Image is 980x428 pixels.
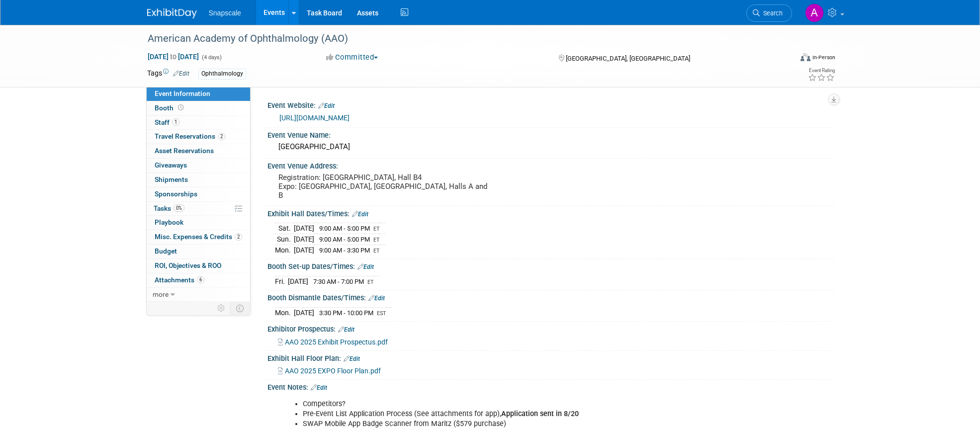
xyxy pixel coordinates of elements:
a: AAO 2025 Exhibit Prospectus.pdf [278,338,388,346]
div: Exhibitor Prospectus: [267,322,833,335]
div: Event Rating [808,68,835,73]
span: ET [373,237,380,243]
td: Sun. [275,234,294,245]
span: Playbook [155,218,183,226]
span: 9:00 AM - 5:00 PM [319,236,370,243]
td: Fri. [275,276,288,286]
button: Committed [323,52,382,63]
a: Edit [311,384,327,391]
span: Travel Reservations [155,132,225,140]
span: Shipments [155,175,188,183]
span: Staff [155,118,179,126]
span: 6 [197,276,204,283]
span: Sponsorships [155,190,197,198]
span: [GEOGRAPHIC_DATA], [GEOGRAPHIC_DATA] [566,55,690,62]
td: Toggle Event Tabs [230,302,250,315]
div: Exhibit Hall Dates/Times: [267,206,833,219]
span: (4 days) [201,54,222,61]
span: 7:30 AM - 7:00 PM [313,278,364,285]
span: Search [760,9,783,17]
span: Asset Reservations [155,147,214,155]
a: [URL][DOMAIN_NAME] [279,114,350,122]
td: Sat. [275,223,294,234]
td: Mon. [275,245,294,255]
a: Playbook [147,216,250,230]
span: 9:00 AM - 5:00 PM [319,225,370,232]
a: Edit [318,102,335,109]
td: [DATE] [294,307,314,318]
span: Event Information [155,89,210,97]
span: Booth not reserved yet [176,104,185,111]
a: Edit [368,295,385,302]
div: [GEOGRAPHIC_DATA] [275,139,826,155]
img: Format-Inperson.png [801,53,810,61]
a: more [147,288,250,302]
span: EST [377,310,386,317]
div: Event Venue Address: [267,159,833,171]
span: Giveaways [155,161,187,169]
div: American Academy of Ophthalmology (AAO) [144,30,777,48]
div: Ophthalmology [198,69,246,79]
span: Tasks [154,204,184,212]
a: Misc. Expenses & Credits2 [147,230,250,244]
td: [DATE] [294,245,314,255]
a: Attachments6 [147,273,250,287]
pre: Registration: [GEOGRAPHIC_DATA], Hall B4 Expo: [GEOGRAPHIC_DATA], [GEOGRAPHIC_DATA], Halls A and B [278,173,492,200]
span: Booth [155,104,185,112]
span: Misc. Expenses & Credits [155,233,242,241]
span: Attachments [155,276,204,284]
span: 2 [218,133,225,140]
span: [DATE] [DATE] [147,52,199,61]
span: ET [373,248,380,254]
a: Edit [344,355,360,362]
span: 3:30 PM - 10:00 PM [319,309,373,317]
a: AAO 2025 EXPO Floor Plan.pdf [278,367,381,375]
span: to [169,53,178,61]
td: Tags [147,68,189,80]
a: Edit [352,211,368,218]
a: Edit [173,70,189,77]
div: In-Person [812,54,835,61]
li: Competitors? [303,399,718,409]
td: [DATE] [294,223,314,234]
div: Event Format [733,52,836,67]
span: AAO 2025 Exhibit Prospectus.pdf [285,338,388,346]
span: Snapscale [209,9,241,17]
td: Mon. [275,307,294,318]
img: ExhibitDay [147,8,197,18]
div: Event Website: [267,98,833,111]
a: Search [746,4,792,22]
div: Booth Set-up Dates/Times: [267,259,833,272]
a: Edit [357,263,374,270]
span: ET [367,279,374,285]
a: Giveaways [147,159,250,172]
span: more [153,290,169,298]
a: Budget [147,245,250,258]
div: Event Notes: [267,380,833,393]
a: Sponsorships [147,187,250,201]
a: Edit [338,326,355,333]
a: Travel Reservations2 [147,130,250,144]
a: Shipments [147,173,250,187]
span: Budget [155,247,177,255]
li: Pre-Event List Application Process (See attachments for app), [303,409,718,419]
a: ROI, Objectives & ROO [147,259,250,273]
div: Booth Dismantle Dates/Times: [267,290,833,303]
div: Event Venue Name: [267,128,833,140]
a: Booth [147,101,250,115]
div: Exhibit Hall Floor Plan: [267,351,833,364]
a: Event Information [147,87,250,101]
span: 1 [172,118,179,126]
td: [DATE] [294,234,314,245]
span: AAO 2025 EXPO Floor Plan.pdf [285,367,381,375]
a: Tasks0% [147,202,250,216]
a: Staff1 [147,116,250,130]
span: 2 [235,233,242,241]
td: [DATE] [288,276,308,286]
span: 9:00 AM - 3:30 PM [319,247,370,254]
span: ET [373,226,380,232]
b: Application sent in 8/20 [501,410,579,418]
td: Personalize Event Tab Strip [213,302,230,315]
img: Alex Corrigan [805,3,824,22]
span: 0% [174,204,184,212]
